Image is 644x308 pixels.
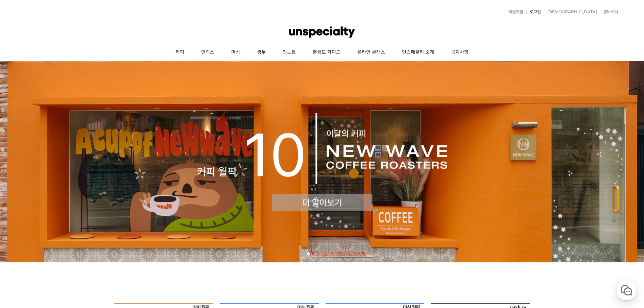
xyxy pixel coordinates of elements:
a: 대화 [45,214,87,231]
a: 생두 [248,44,274,61]
span: 홈 [21,224,25,230]
a: 공지사항 [443,44,477,61]
img: 언스페셜티 몰 [289,22,355,42]
a: 5 [334,252,337,256]
a: [DEMOGRAPHIC_DATA] [544,10,597,14]
a: 언럭스 [193,44,223,61]
span: 설정 [104,224,113,230]
a: 언노트 [274,44,304,61]
a: 머신 [223,44,248,61]
a: 홈 [2,214,45,231]
span: 대화 [62,225,70,230]
a: 로그인 [526,10,541,14]
a: 온라인 클래스 [349,44,393,61]
a: 설정 [87,214,130,231]
a: 3 [320,252,324,256]
a: 장바구니 [600,10,618,14]
a: 2 [314,252,317,256]
a: 분쇄도 가이드 [304,44,349,61]
a: 커피 [167,44,193,61]
a: 언스페셜티 소개 [393,44,443,61]
a: 1 [307,252,310,256]
a: 4 [327,252,331,256]
a: 회원가입 [505,10,523,14]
